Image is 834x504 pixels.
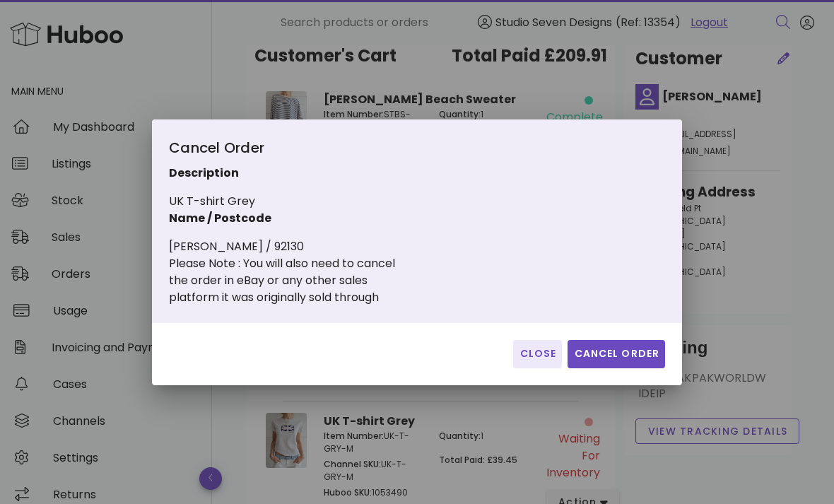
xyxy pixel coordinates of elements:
button: Cancel Order [568,340,665,368]
button: Close [513,340,562,368]
p: Description [169,165,486,182]
p: Name / Postcode [169,210,486,227]
div: Cancel Order [169,136,486,165]
span: Close [519,346,556,361]
div: UK T-shirt Grey [PERSON_NAME] / 92130 [169,136,486,306]
div: Please Note : You will also need to cancel the order in eBay or any other sales platform it was o... [169,255,486,306]
span: Cancel Order [573,346,659,361]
